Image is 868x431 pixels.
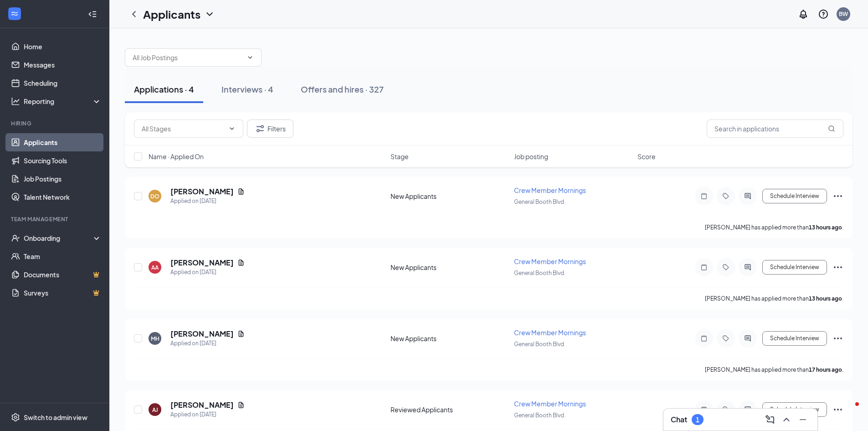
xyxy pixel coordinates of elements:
[839,10,848,18] div: BW
[390,405,508,414] div: Reviewed Applicants
[11,413,20,422] svg: Settings
[637,152,656,161] span: Score
[781,414,792,425] svg: ChevronUp
[837,400,859,422] iframe: Intercom live chat
[696,416,699,424] div: 1
[671,415,687,425] h3: Chat
[24,74,102,92] a: Scheduling
[514,400,586,408] span: Crew Member Mornings
[301,83,384,95] div: Offers and hires · 327
[699,192,709,200] svg: Note
[170,258,234,268] h5: [PERSON_NAME]
[11,215,100,223] div: Team Management
[699,264,709,271] svg: Note
[742,406,753,413] svg: ActiveChat
[742,335,753,342] svg: ActiveChat
[705,223,843,231] p: [PERSON_NAME] has applied more than .
[720,335,731,342] svg: Tag
[762,189,827,203] button: Schedule Interview
[237,330,245,338] svg: Document
[142,124,225,134] input: All Stages
[128,9,139,20] svg: ChevronLeft
[779,412,794,427] button: ChevronUp
[237,188,245,195] svg: Document
[24,265,102,284] a: DocumentsCrown
[514,198,565,205] span: General Booth Blvd.
[151,335,159,343] div: MH
[150,192,159,200] div: DO
[720,192,731,200] svg: Tag
[143,6,200,22] h1: Applicants
[170,410,245,419] div: Applied on [DATE]
[720,406,731,413] svg: Tag
[151,264,159,271] div: AA
[514,341,565,348] span: General Booth Blvd.
[390,152,409,161] span: Stage
[170,339,245,348] div: Applied on [DATE]
[24,234,94,243] div: Onboarding
[809,295,842,302] b: 13 hours ago
[152,406,158,414] div: AJ
[247,54,254,61] svg: ChevronDown
[832,262,843,273] svg: Ellipses
[247,119,293,138] button: Filter Filters
[10,9,19,18] svg: WorkstreamLogo
[170,187,234,197] h5: [PERSON_NAME]
[170,268,245,277] div: Applied on [DATE]
[221,83,273,95] div: Interviews · 4
[24,284,102,302] a: SurveysCrown
[24,37,102,56] a: Home
[170,197,245,206] div: Applied on [DATE]
[514,186,586,194] span: Crew Member Mornings
[809,366,842,373] b: 17 hours ago
[832,404,843,415] svg: Ellipses
[514,152,548,161] span: Job posting
[514,412,565,419] span: General Booth Blvd.
[390,334,508,343] div: New Applicants
[762,331,827,346] button: Schedule Interview
[204,9,215,20] svg: ChevronDown
[699,335,709,342] svg: Note
[237,259,245,266] svg: Document
[24,413,87,422] div: Switch to admin view
[797,414,808,425] svg: Minimize
[699,406,709,413] svg: Note
[828,125,835,132] svg: MagnifyingGlass
[11,234,20,243] svg: UserCheck
[390,192,508,201] div: New Applicants
[390,263,508,272] div: New Applicants
[720,264,731,271] svg: Tag
[11,119,100,127] div: Hiring
[707,119,843,138] input: Search in applications
[24,247,102,265] a: Team
[24,133,102,151] a: Applicants
[832,333,843,344] svg: Ellipses
[762,260,827,275] button: Schedule Interview
[88,10,97,19] svg: Collapse
[134,83,194,95] div: Applications · 4
[24,188,102,206] a: Talent Network
[170,329,234,339] h5: [PERSON_NAME]
[514,257,586,265] span: Crew Member Mornings
[228,125,236,132] svg: ChevronDown
[796,412,810,427] button: Minimize
[24,151,102,170] a: Sourcing Tools
[24,97,102,106] div: Reporting
[133,52,243,62] input: All Job Postings
[818,9,829,20] svg: QuestionInfo
[765,414,776,425] svg: ComposeMessage
[237,401,245,409] svg: Document
[762,402,827,417] button: Schedule Interview
[514,270,565,276] span: General Booth Blvd.
[170,400,234,410] h5: [PERSON_NAME]
[763,412,777,427] button: ComposeMessage
[705,295,843,302] p: [PERSON_NAME] has applied more than .
[742,264,753,271] svg: ActiveChat
[514,328,586,337] span: Crew Member Mornings
[24,170,102,188] a: Job Postings
[798,9,809,20] svg: Notifications
[11,97,20,106] svg: Analysis
[255,123,266,134] svg: Filter
[705,366,843,374] p: [PERSON_NAME] has applied more than .
[24,56,102,74] a: Messages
